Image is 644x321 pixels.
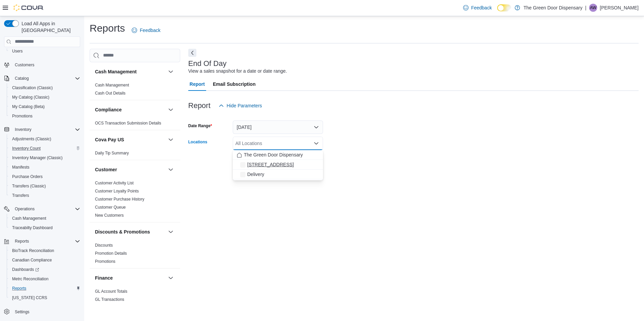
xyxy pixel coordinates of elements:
button: Compliance [95,106,165,113]
a: Customer Purchase History [95,197,144,202]
span: Classification (Classic) [9,84,80,92]
span: Delivery [247,171,264,178]
span: Inventory [15,127,31,132]
span: Reports [15,239,29,244]
p: [PERSON_NAME] [600,4,639,12]
div: Cova Pay US [90,149,180,160]
h3: Customer [95,166,117,173]
span: Customer Purchase History [95,197,144,202]
span: Users [12,48,23,54]
span: Catalog [15,76,29,81]
span: Customer Activity List [95,180,134,186]
a: Promotions [9,112,35,120]
span: Promotions [9,112,80,120]
span: Feedback [140,27,160,34]
span: Reports [9,284,80,292]
div: Discounts & Promotions [90,241,180,268]
span: Promotions [12,113,33,119]
h3: Report [188,102,211,110]
button: Inventory [12,126,34,134]
button: Operations [1,204,83,214]
span: Promotion Details [95,251,127,256]
input: Dark Mode [497,4,511,11]
a: Daily Tip Summary [95,151,129,155]
span: Email Subscription [213,77,256,91]
button: Hide Parameters [216,99,265,112]
button: Close list of options [314,141,319,146]
button: Transfers [7,191,83,200]
a: GL Transactions [95,297,124,302]
a: New Customers [95,213,124,218]
a: Reports [9,284,29,292]
button: Cova Pay US [167,136,175,144]
a: Traceabilty Dashboard [9,224,55,232]
a: Feedback [129,24,163,37]
button: Customer [95,166,165,173]
button: Reports [7,284,83,293]
span: Dashboards [9,265,80,274]
div: Alyvia Weegar [589,4,597,12]
span: Promotions [95,259,116,264]
span: My Catalog (Beta) [9,103,80,111]
span: Reports [12,237,80,245]
a: My Catalog (Classic) [9,93,52,101]
span: Purchase Orders [12,174,43,179]
a: Promotion Details [95,251,127,256]
h3: Cash Management [95,68,137,75]
button: Purchase Orders [7,172,83,181]
span: Metrc Reconciliation [12,276,49,282]
a: Transfers (Classic) [9,182,49,190]
button: Discounts & Promotions [167,228,175,236]
button: Cash Management [167,68,175,76]
span: Adjustments (Classic) [9,135,80,143]
span: Traceabilty Dashboard [9,224,80,232]
span: Settings [12,307,80,316]
a: Classification (Classic) [9,84,56,92]
a: My Catalog (Beta) [9,103,47,111]
span: Cash Out Details [95,91,126,96]
span: Washington CCRS [9,294,80,302]
button: Catalog [1,74,83,83]
span: Adjustments (Classic) [12,136,51,142]
span: BioTrack Reconciliation [12,248,54,253]
a: BioTrack Reconciliation [9,247,57,255]
button: Catalog [12,74,31,82]
button: Inventory [1,125,83,134]
button: Cash Management [7,214,83,223]
span: GL Transactions [95,297,124,302]
span: Discounts [95,243,113,248]
span: Users [9,47,80,55]
label: Locations [188,139,207,145]
span: Manifests [9,163,80,171]
span: Operations [12,205,80,213]
a: Inventory Manager (Classic) [9,154,65,162]
span: [STREET_ADDRESS] [247,161,294,168]
div: Cash Management [90,81,180,100]
button: Customer [167,166,175,174]
button: Compliance [167,106,175,114]
button: Settings [1,307,83,316]
a: Discounts [95,243,113,248]
button: Finance [95,275,165,281]
div: Compliance [90,119,180,130]
h3: End Of Day [188,60,227,68]
span: Transfers (Classic) [12,183,46,189]
div: Customer [90,179,180,222]
span: Load All Apps in [GEOGRAPHIC_DATA] [19,20,80,34]
span: BioTrack Reconciliation [9,247,80,255]
a: Users [9,47,25,55]
span: Inventory Count [9,144,80,152]
span: [US_STATE] CCRS [12,295,47,300]
a: Manifests [9,163,32,171]
span: Operations [15,206,35,212]
span: My Catalog (Beta) [12,104,45,109]
button: Operations [12,205,37,213]
div: Choose from the following options [233,150,323,179]
button: Delivery [233,170,323,179]
a: Dashboards [7,265,83,274]
a: Transfers [9,191,32,200]
a: Canadian Compliance [9,256,55,264]
h3: Finance [95,275,113,281]
h3: Discounts & Promotions [95,228,150,235]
